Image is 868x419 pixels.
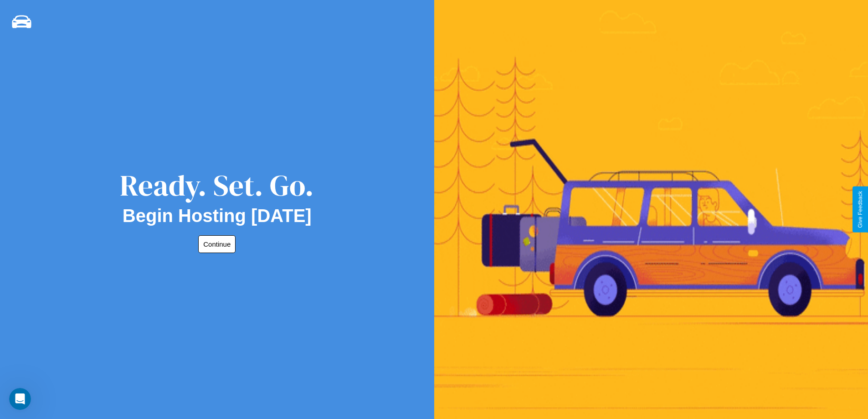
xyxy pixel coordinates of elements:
div: Ready. Set. Go. [120,165,314,206]
h2: Begin Hosting [DATE] [123,206,312,226]
button: Continue [198,235,236,253]
iframe: Intercom live chat [9,388,31,410]
div: Give Feedback [857,191,863,228]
